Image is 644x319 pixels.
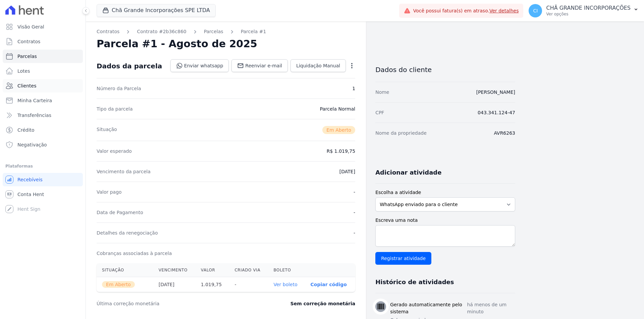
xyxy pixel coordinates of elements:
[17,176,43,183] span: Recebíveis
[494,130,515,136] dd: AVR6263
[3,79,83,92] a: Clientes
[322,126,355,134] span: Em Aberto
[3,35,83,48] a: Contratos
[97,168,151,175] dt: Vencimento da parcela
[97,4,216,17] button: Chã Grande Incorporações SPE LTDA
[375,109,384,116] dt: CPF
[17,38,40,45] span: Contratos
[3,64,83,78] a: Lotes
[290,300,355,307] dd: Sem correção monetária
[476,89,515,95] a: [PERSON_NAME]
[546,11,631,17] p: Ver opções
[375,189,515,196] label: Escolha a atividade
[375,66,515,74] h3: Dados do cliente
[390,301,467,315] h3: Gerado automaticamente pelo sistema
[229,263,268,277] th: Criado via
[17,191,44,198] span: Conta Hent
[354,189,355,195] dd: -
[97,62,162,70] div: Dados da parcela
[352,85,355,92] dd: 1
[327,148,355,154] dd: R$ 1.019,75
[153,277,196,292] th: [DATE]
[17,97,52,104] span: Minha Carteira
[273,282,297,287] a: Ver boleto
[311,282,347,287] button: Copiar código
[533,8,538,13] span: CI
[467,301,515,315] p: há menos de um minuto
[375,217,515,224] label: Escreva uma nota
[354,230,355,236] dd: -
[229,277,268,292] th: -
[375,278,454,286] h3: Histórico de atividades
[153,263,196,277] th: Vencimento
[320,106,355,112] dd: Parcela Normal
[290,59,346,72] a: Liquidação Manual
[97,85,141,92] dt: Número da Parcela
[196,263,229,277] th: Valor
[97,230,158,236] dt: Detalhes da renegociação
[97,300,250,307] dt: Última correção monetária
[97,126,117,134] dt: Situação
[339,168,355,175] dd: [DATE]
[17,82,36,89] span: Clientes
[478,109,515,116] dd: 043.341.124-47
[3,50,83,63] a: Parcelas
[3,188,83,201] a: Conta Hent
[375,169,441,177] h3: Adicionar atividade
[170,59,229,72] a: Enviar whatsapp
[3,20,83,34] a: Visão Geral
[3,109,83,122] a: Transferências
[97,106,133,112] dt: Tipo da parcela
[296,62,340,69] span: Liquidação Manual
[17,127,35,133] span: Crédito
[97,263,153,277] th: Situação
[489,8,519,13] a: Ver detalhes
[245,62,282,69] span: Reenviar e-mail
[413,7,519,14] span: Você possui fatura(s) em atraso.
[17,53,37,60] span: Parcelas
[3,173,83,186] a: Recebíveis
[17,68,30,74] span: Lotes
[17,112,51,119] span: Transferências
[5,162,80,170] div: Plataformas
[241,28,266,35] a: Parcela #1
[3,138,83,151] a: Negativação
[375,252,431,265] input: Registrar atividade
[523,1,644,20] button: CI CHÃ GRANDE INCORPORAÇÕES Ver opções
[137,28,186,35] a: Contrato #2b36c860
[231,59,288,72] a: Reenviar e-mail
[97,189,122,195] dt: Valor pago
[354,209,355,216] dd: -
[17,141,47,148] span: Negativação
[97,250,172,257] dt: Cobranças associadas à parcela
[97,28,119,35] a: Contratos
[17,23,44,30] span: Visão Geral
[3,123,83,137] a: Crédito
[97,148,132,154] dt: Valor esperado
[97,38,257,50] h2: Parcela #1 - Agosto de 2025
[3,94,83,107] a: Minha Carteira
[375,89,389,95] dt: Nome
[268,263,305,277] th: Boleto
[102,281,135,288] span: Em Aberto
[196,277,229,292] th: 1.019,75
[97,28,355,35] nav: Breadcrumb
[97,209,143,216] dt: Data de Pagamento
[204,28,223,35] a: Parcelas
[375,130,427,136] dt: Nome da propriedade
[546,5,631,11] p: CHÃ GRANDE INCORPORAÇÕES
